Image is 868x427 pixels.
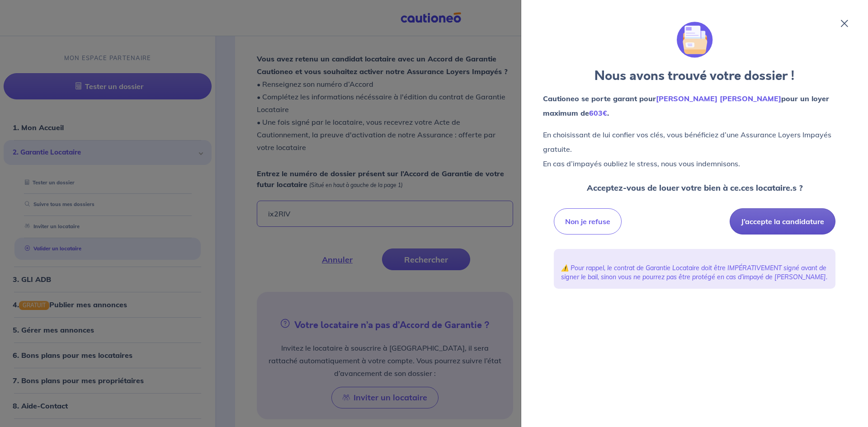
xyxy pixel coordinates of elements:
em: [PERSON_NAME] [PERSON_NAME] [656,94,781,103]
em: 603€ [589,108,607,117]
img: illu_folder.svg [677,22,713,58]
strong: Acceptez-vous de louer votre bien à ce.ces locataire.s ? [587,183,803,193]
strong: Cautioneo se porte garant pour pour un loyer maximum de . [543,94,829,117]
p: En choisissant de lui confier vos clés, vous bénéficiez d’une Assurance Loyers Impayés gratuite. ... [543,127,846,171]
strong: Nous avons trouvé votre dossier ! [594,67,795,85]
button: J’accepte la candidature [730,208,835,235]
p: ⚠️ Pour rappel, le contrat de Garantie Locataire doit être IMPÉRATIVEMENT signé avant de signer l... [561,263,828,282]
button: Non je refuse [554,208,622,235]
